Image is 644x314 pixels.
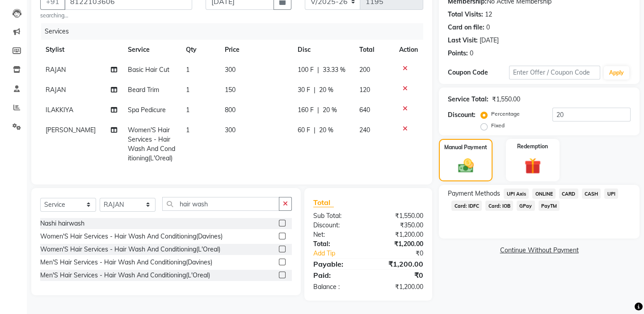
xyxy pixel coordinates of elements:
[40,219,84,228] div: Nashi hairwash
[40,40,122,60] th: Stylist
[128,86,159,94] span: Beard Trim
[491,121,505,130] label: Fixed
[186,66,189,74] span: 1
[307,259,368,269] div: Payable:
[298,126,310,135] span: 60 F
[40,271,210,280] div: Men'S Hair Services - Hair Wash And Conditioning(L'Oreal)
[448,10,483,19] div: Total Visits:
[40,245,220,254] div: Women'S Hair Services - Hair Wash And Conditioning(L'Oreal)
[448,95,488,104] div: Service Total:
[451,201,482,211] span: Card: IDFC
[128,126,175,162] span: Women'S Hair Services - Hair Wash And Conditioning(L'Oreal)
[448,36,478,45] div: Last Visit:
[186,86,189,94] span: 1
[485,10,492,19] div: 12
[492,95,520,104] div: ₹1,550.00
[470,49,473,58] div: 0
[307,270,368,281] div: Paid:
[128,66,169,74] span: Basic Hair Cut
[317,105,319,115] span: |
[604,66,629,80] button: Apply
[604,188,618,199] span: UPI
[519,156,546,176] img: _gift.svg
[359,66,370,74] span: 200
[394,40,423,60] th: Action
[186,106,189,114] span: 1
[354,40,394,60] th: Total
[368,282,430,292] div: ₹1,200.00
[40,232,223,241] div: Women'S Hair Services - Hair Wash And Conditioning(Davines)
[307,282,368,292] div: Balance :
[368,230,430,239] div: ₹1,200.00
[491,110,520,118] label: Percentage
[368,239,430,249] div: ₹1,200.00
[46,86,66,94] span: RAJAN
[539,201,560,211] span: PayTM
[46,66,66,74] span: RAJAN
[368,221,430,230] div: ₹350.00
[359,86,370,94] span: 120
[448,189,500,198] span: Payment Methods
[313,198,334,207] span: Total
[122,40,181,60] th: Service
[186,126,189,134] span: 1
[444,143,487,151] label: Manual Payment
[314,126,316,135] span: |
[225,126,236,134] span: 300
[307,239,368,249] div: Total:
[517,201,535,211] span: GPay
[453,157,479,175] img: _cash.svg
[219,40,292,60] th: Price
[448,110,476,120] div: Discount:
[368,270,430,281] div: ₹0
[441,246,638,255] a: Continue Without Payment
[368,211,430,221] div: ₹1,550.00
[46,126,96,134] span: [PERSON_NAME]
[128,106,166,114] span: Spa Pedicure
[379,249,430,258] div: ₹0
[298,105,314,115] span: 160 F
[319,85,333,95] span: 20 %
[359,126,370,134] span: 240
[292,40,354,60] th: Disc
[298,85,310,95] span: 30 F
[317,65,319,75] span: |
[307,221,368,230] div: Discount:
[225,86,236,94] span: 150
[319,126,333,135] span: 20 %
[323,65,345,75] span: 33.33 %
[314,85,316,95] span: |
[323,105,337,115] span: 20 %
[307,211,368,221] div: Sub Total:
[509,66,600,80] input: Enter Offer / Coupon Code
[504,188,529,199] span: UPI Axis
[40,12,192,20] small: searching...
[448,23,484,32] div: Card on file:
[40,258,212,267] div: Men'S Hair Services - Hair Wash And Conditioning(Davines)
[225,66,236,74] span: 300
[162,197,279,211] input: Search or Scan
[359,106,370,114] span: 640
[485,201,513,211] span: Card: IOB
[307,230,368,239] div: Net:
[368,259,430,269] div: ₹1,200.00
[181,40,219,60] th: Qty
[517,142,548,151] label: Redemption
[448,68,509,77] div: Coupon Code
[41,23,430,40] div: Services
[532,188,556,199] span: ONLINE
[298,65,314,75] span: 100 F
[582,188,601,199] span: CASH
[480,36,499,45] div: [DATE]
[46,106,73,114] span: ILAKKIYA
[559,188,578,199] span: CARD
[307,249,379,258] a: Add Tip
[486,23,490,32] div: 0
[225,106,236,114] span: 800
[448,49,468,58] div: Points:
